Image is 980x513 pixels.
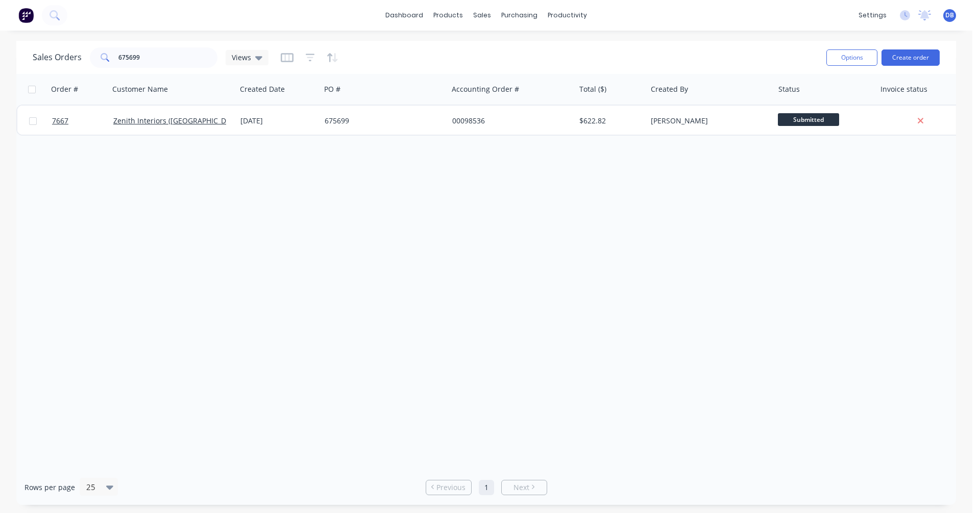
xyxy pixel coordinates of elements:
[651,84,688,94] div: Created By
[324,84,340,94] div: PO #
[24,482,75,493] span: Rows per page
[496,8,543,23] div: purchasing
[426,482,471,493] a: Previous page
[33,53,82,62] h1: Sales Orders
[579,84,606,94] div: Total ($)
[778,84,800,94] div: Status
[880,84,927,94] div: Invoice status
[826,49,877,66] button: Options
[380,8,428,23] a: dashboard
[543,8,592,23] div: productivity
[428,8,468,23] div: products
[452,84,519,94] div: Accounting Order #
[778,113,839,126] span: Submitted
[52,106,113,136] a: 7667
[18,8,34,23] img: Factory
[452,116,566,126] div: 00098536
[513,482,529,493] span: Next
[651,116,764,126] div: [PERSON_NAME]
[853,8,892,23] div: settings
[579,116,639,126] div: $622.82
[52,116,68,126] span: 7667
[479,480,494,495] a: Page 1 is your current page
[113,116,268,125] a: Zenith Interiors ([GEOGRAPHIC_DATA]) Pty Ltd
[945,11,954,20] span: DB
[881,49,940,66] button: Create order
[240,116,316,126] div: [DATE]
[232,52,251,63] span: Views
[468,8,496,23] div: sales
[118,47,218,68] input: Search...
[502,482,547,493] a: Next page
[51,84,78,94] div: Order #
[422,480,551,495] ul: Pagination
[436,482,465,493] span: Previous
[112,84,168,94] div: Customer Name
[325,116,438,126] div: 675699
[240,84,285,94] div: Created Date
